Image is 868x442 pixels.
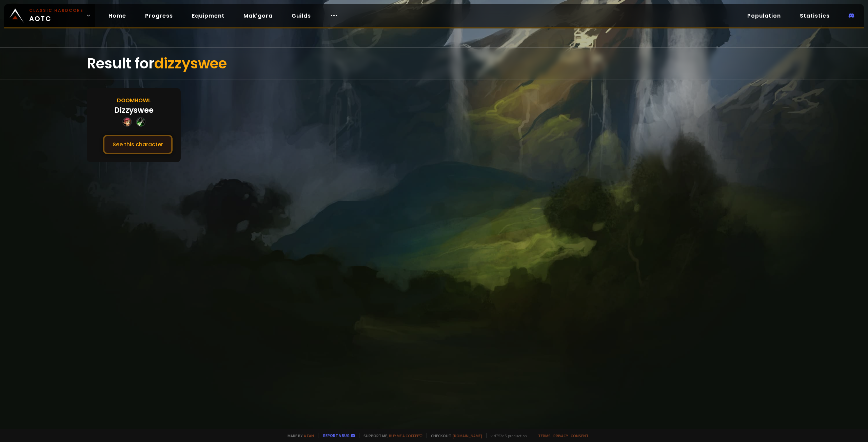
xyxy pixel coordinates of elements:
[453,433,482,438] a: [DOMAIN_NAME]
[304,433,314,438] a: a fan
[794,9,835,23] a: Statistics
[103,9,132,23] a: Home
[114,105,154,116] div: Dizzyswee
[140,9,178,23] a: Progress
[186,9,230,23] a: Equipment
[742,9,786,23] a: Population
[103,135,173,154] button: See this character
[571,433,589,438] a: Consent
[538,433,551,438] a: Terms
[283,433,314,438] span: Made by
[29,7,83,24] span: AOTC
[87,48,781,80] div: Result for
[117,96,151,105] div: Doomhowl
[486,433,527,438] span: v. d752d5 - production
[154,54,227,73] span: dizzyswee
[427,433,482,438] span: Checkout
[359,433,422,438] span: Support me,
[389,433,422,438] a: Buy me a coffee
[323,433,350,438] a: Report a bug
[286,9,316,23] a: Guilds
[238,9,278,23] a: Mak'gora
[4,4,95,27] a: Classic HardcoreAOTC
[553,433,568,438] a: Privacy
[29,7,83,14] small: Classic Hardcore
